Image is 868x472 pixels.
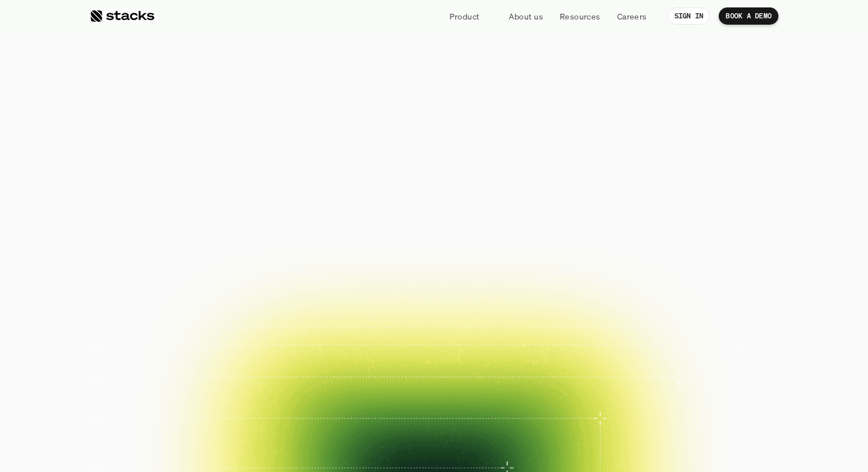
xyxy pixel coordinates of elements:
p: BOOK A DEMO [339,249,401,265]
p: About us [509,10,543,22]
p: Product [449,10,480,22]
p: Close your books faster, smarter, and risk-free with Stacks, the AI tool for accounting teams. [298,196,571,230]
span: financial [323,85,511,134]
a: EXPLORE PRODUCT [425,244,548,271]
p: SIGN IN [675,12,704,20]
a: BOOK A DEMO [320,244,420,271]
span: close. [521,85,641,134]
a: About us [502,6,550,26]
p: Careers [617,10,647,22]
a: BOOK A DEMO [719,7,778,25]
span: Reimagined. [298,134,570,184]
a: Resources [553,6,607,26]
p: Resources [560,10,600,22]
a: Careers [610,6,654,26]
p: EXPLORE PRODUCT [444,249,529,265]
p: BOOK A DEMO [726,12,772,20]
a: SIGN IN [668,7,711,25]
span: The [227,85,314,134]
